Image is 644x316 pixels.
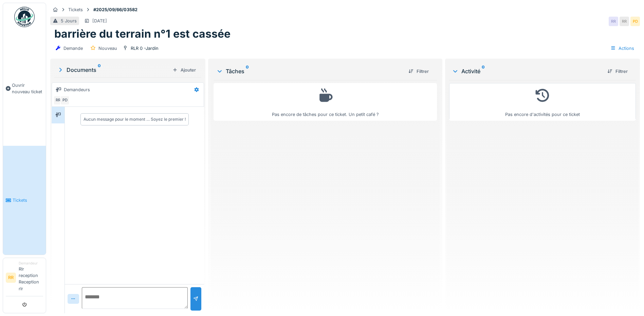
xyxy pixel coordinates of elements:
div: RLR 0 -Jardin [131,45,159,52]
div: [DATE] [92,18,107,24]
div: RR [609,17,618,26]
div: Demandeur [19,261,43,266]
sup: 0 [482,67,485,75]
span: Tickets [13,197,43,203]
div: Demandeurs [64,86,90,93]
div: Ajouter [170,65,199,75]
div: Pas encore de tâches pour ce ticket. Un petit café ? [218,86,433,118]
div: Filtrer [605,67,630,76]
div: Demande [63,45,83,52]
div: Actions [607,43,637,53]
div: Activité [452,67,602,75]
img: Badge_color-CXgf-gQk.svg [14,7,35,27]
div: Documents [57,66,170,74]
a: Ouvrir nouveau ticket [3,31,46,146]
li: RR [6,273,16,283]
sup: 0 [98,66,101,74]
div: 5 Jours [61,18,77,24]
div: PD [630,17,640,26]
a: RR DemandeurRlr reception Reception rlr [6,261,43,296]
div: RR [620,17,629,26]
h1: barrière du terrain n°1 est cassée [54,27,231,40]
div: Filtrer [406,67,431,76]
div: Tickets [68,6,83,13]
sup: 0 [246,67,249,75]
a: Tickets [3,146,46,254]
div: Nouveau [98,45,117,52]
div: Aucun message pour le moment … Soyez le premier ! [84,116,186,122]
div: RR [53,96,63,105]
div: Pas encore d'activités pour ce ticket [454,86,631,118]
strong: #2025/09/66/03582 [91,6,140,13]
div: PD [60,96,70,105]
div: Tâches [216,67,403,75]
span: Ouvrir nouveau ticket [12,82,43,95]
li: Rlr reception Reception rlr [19,261,43,295]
